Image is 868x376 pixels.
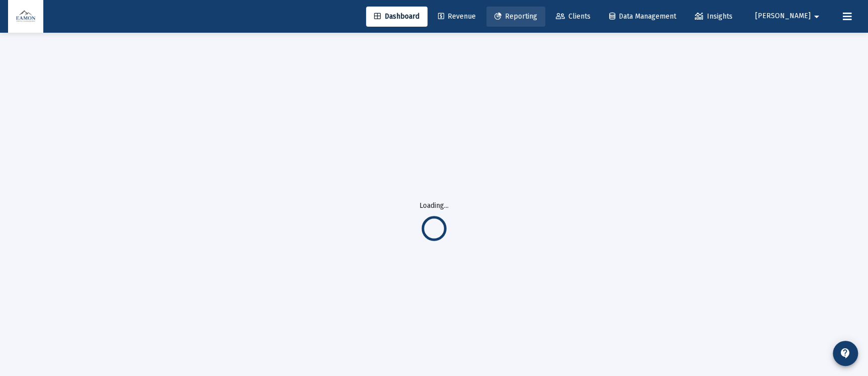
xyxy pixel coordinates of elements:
[695,12,733,21] span: Insights
[494,12,537,21] span: Reporting
[601,7,684,27] a: Data Management
[743,6,835,26] button: [PERSON_NAME]
[366,7,427,27] a: Dashboard
[755,12,811,21] span: [PERSON_NAME]
[374,12,419,21] span: Dashboard
[438,12,476,21] span: Revenue
[811,7,823,27] mat-icon: arrow_drop_down
[548,7,599,27] a: Clients
[16,7,36,27] img: Dashboard
[556,12,591,21] span: Clients
[430,7,484,27] a: Revenue
[839,347,851,359] mat-icon: contact_support
[486,7,545,27] a: Reporting
[687,7,741,27] a: Insights
[609,12,676,21] span: Data Management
